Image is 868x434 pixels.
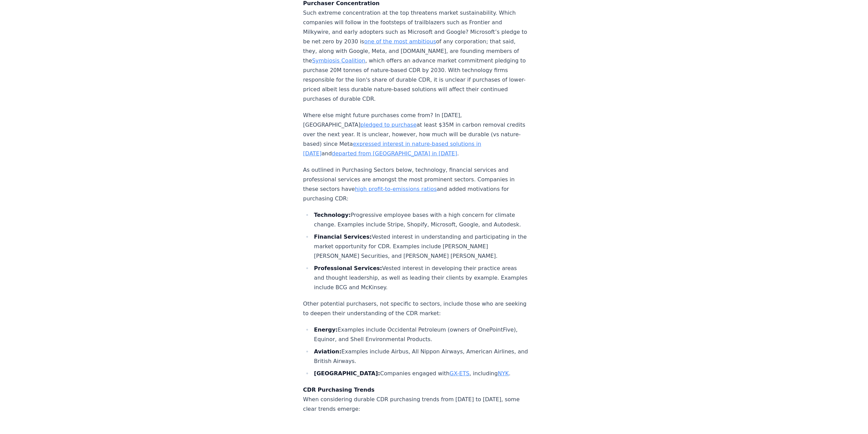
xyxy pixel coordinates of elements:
a: pledged to purchase [361,122,416,128]
li: Companies engaged with , including . [312,369,529,378]
a: one of the most ambitious [364,38,436,45]
a: Symbiosis Coalition [312,57,365,64]
li: Examples include Occidental Petroleum (owners of OnePointFive), Equinor, and Shell Environmental ... [312,325,529,344]
p: When considering durable CDR purchasing trends from [DATE] to [DATE], some clear trends emerge: [303,385,529,414]
a: GX-ETS [450,370,469,377]
li: Examples include Airbus, All Nippon Airways, American Airlines, and British Airways. [312,347,529,366]
strong: [GEOGRAPHIC_DATA]: [314,370,380,377]
strong: Aviation: [314,348,341,355]
a: departed from [GEOGRAPHIC_DATA] in [DATE] [332,150,457,157]
strong: Professional Services: [314,265,382,271]
strong: CDR Purchasing Trends [303,387,374,393]
li: Vested interest in developing their practice areas and thought leadership, as well as leading the... [312,264,529,292]
a: high profit-to-emissions ratios [355,186,437,192]
a: expressed interest in nature-based solutions in [DATE] [303,141,481,157]
a: NYK [498,370,509,377]
strong: Energy: [314,326,338,333]
p: As outlined in Purchasing Sectors below, technology, financial services and professional services... [303,165,529,204]
strong: Technology: [314,212,351,218]
p: Where else might future purchases come from? In [DATE], [GEOGRAPHIC_DATA] at least $35M in carbon... [303,111,529,158]
strong: Financial Services: [314,234,372,240]
li: Vested interest in understanding and participating in the market opportunity for CDR. Examples in... [312,232,529,261]
p: Other potential purchasers, not specific to sectors, include those who are seeking to deepen thei... [303,299,529,318]
li: Progressive employee bases with a high concern for climate change. Examples include Stripe, Shopi... [312,210,529,229]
